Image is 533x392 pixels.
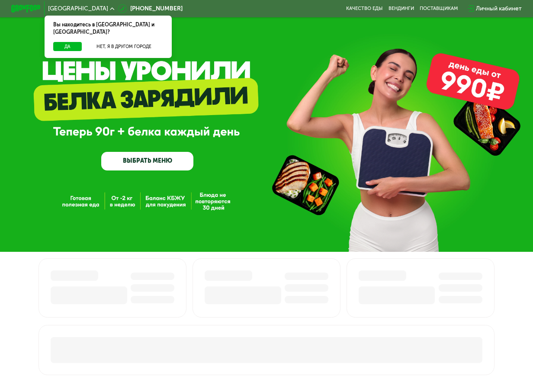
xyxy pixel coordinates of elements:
button: Нет, я в другом городе [85,42,163,51]
a: [PHONE_NUMBER] [118,4,182,13]
div: Личный кабинет [476,4,522,13]
a: Качество еды [346,6,382,12]
button: Да [53,42,82,51]
span: [GEOGRAPHIC_DATA] [48,6,108,12]
div: Вы находитесь в [GEOGRAPHIC_DATA] и [GEOGRAPHIC_DATA]? [45,16,172,42]
a: Вендинги [389,6,414,12]
a: ВЫБРАТЬ МЕНЮ [101,152,193,170]
div: поставщикам [420,6,458,12]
